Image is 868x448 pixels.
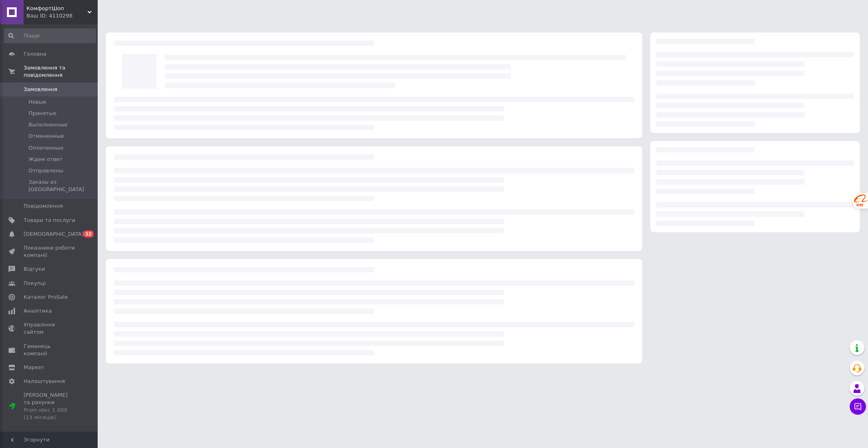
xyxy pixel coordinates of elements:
span: 12 [83,231,94,237]
span: Товари та послуги [24,217,75,224]
span: [PERSON_NAME] та рахунки [24,391,75,421]
span: Повідомлення [24,202,63,210]
span: Замовлення [24,86,57,93]
span: Отправлены [28,167,63,174]
span: Маркет [24,364,44,371]
span: Выполненные [28,121,68,128]
span: Заказы из [GEOGRAPHIC_DATA] [28,178,95,193]
span: Новые [28,98,46,106]
span: Головна [24,50,46,58]
div: Ваш ID: 4110298 [26,12,98,20]
span: КомфортШоп [26,5,87,12]
span: Оплаченные [28,144,63,152]
input: Пошук [4,28,96,43]
span: Відгуки [24,265,45,273]
span: Показники роботи компанії [24,244,75,259]
span: Каталог ProSale [24,294,68,301]
span: Гаманець компанії [24,343,75,357]
span: Управління сайтом [24,321,75,336]
span: Принятые [28,110,57,117]
span: Налаштування [24,378,65,385]
span: Замовлення та повідомлення [24,64,98,79]
span: Аналітика [24,307,52,315]
span: Ждем ответ [28,156,63,163]
span: Покупці [24,280,46,287]
button: Чат з покупцем [850,398,866,415]
span: Отмененные [28,133,64,140]
span: [DEMOGRAPHIC_DATA] [24,231,84,238]
div: Prom мікс 1 000 (13 місяців) [24,407,75,421]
